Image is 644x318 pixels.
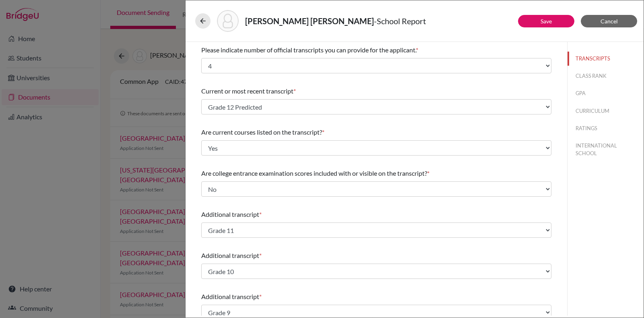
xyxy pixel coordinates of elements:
button: RATINGS [568,121,644,135]
span: Additional transcript [201,251,259,259]
span: Current or most recent transcript [201,87,293,95]
button: CURRICULUM [568,104,644,118]
span: - School Report [374,16,426,26]
span: Additional transcript [201,210,259,218]
strong: [PERSON_NAME] [PERSON_NAME] [245,16,374,26]
button: GPA [568,86,644,100]
button: INTERNATIONAL SCHOOL [568,139,644,160]
span: Are college entrance examination scores included with or visible on the transcript? [201,169,427,177]
button: TRANSCRIPTS [568,52,644,66]
span: Please indicate number of official transcripts you can provide for the applicant. [201,46,416,54]
button: CLASS RANK [568,69,644,83]
span: Additional transcript [201,293,259,300]
span: Are current courses listed on the transcript? [201,128,322,136]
